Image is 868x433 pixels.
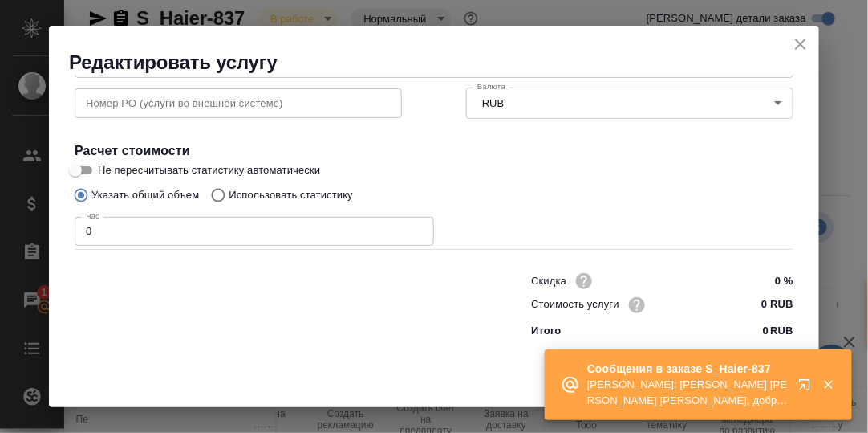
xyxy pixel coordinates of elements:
[789,32,813,56] button: close
[587,377,788,409] p: [PERSON_NAME]: [PERSON_NAME] [PERSON_NAME] [PERSON_NAME], доброе утро. Можете, пожалуйста, исполь...
[733,269,793,292] input: ✎ Введи что-нибудь
[69,50,819,76] h2: Редактировать услугу
[789,369,827,407] button: Открыть в новой вкладке
[531,273,566,289] p: Скидка
[229,187,353,203] p: Использовать статистику
[531,323,561,339] p: Итого
[466,88,793,118] div: RUB
[75,141,793,161] h4: Расчет стоимости
[812,378,845,392] button: Закрыть
[531,296,619,312] p: Стоимость услуги
[91,187,199,203] p: Указать общий объем
[587,361,788,377] p: Сообщения в заказе S_Haier-837
[477,96,509,110] button: RUB
[98,162,320,178] span: Не пересчитывать статистику автоматически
